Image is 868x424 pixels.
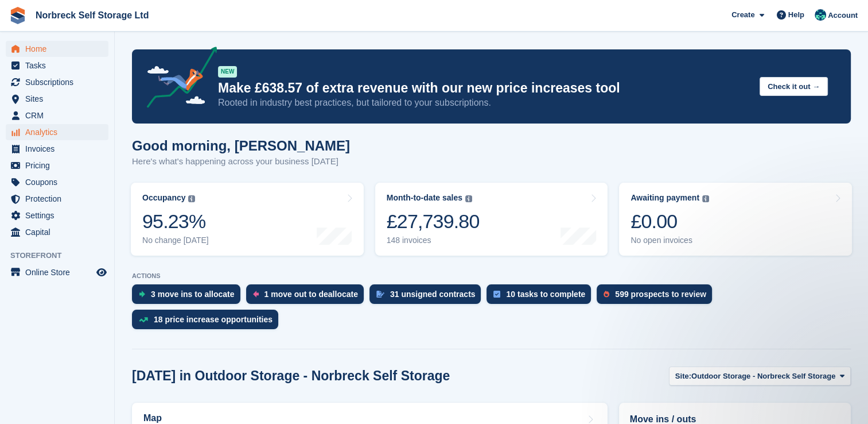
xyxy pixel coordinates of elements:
div: 148 invoices [387,236,480,245]
img: stora-icon-8386f47178a22dfd0bd8f6a31ec36ba5ce8667c1dd55bd0f319d3a0aa187defe.svg [9,7,26,24]
img: icon-info-grey-7440780725fd019a000dd9b08b2336e03edf1995a4989e88bcd33f0948082b44.svg [702,195,709,202]
div: 599 prospects to review [615,290,706,299]
a: Norbreck Self Storage Ltd [31,6,153,25]
span: Account [828,10,858,21]
span: Settings [25,207,94,223]
span: Create [731,9,754,21]
a: 10 tasks to complete [486,284,597,310]
img: move_ins_to_allocate_icon-fdf77a2bb77ea45bf5b3d319d69a93e2d87916cf1d5bf7949dd705db3b84f3ca.svg [139,291,145,298]
div: £0.00 [630,210,709,233]
span: Capital [25,224,94,240]
a: Occupancy 95.23% No change [DATE] [131,183,364,256]
a: menu [6,174,108,190]
p: Make £638.57 of extra revenue with our new price increases tool [218,80,750,97]
span: Site: [675,371,691,382]
span: Tasks [25,57,94,74]
div: 31 unsigned contracts [390,290,476,299]
p: Here's what's happening across your business [DATE] [132,155,350,168]
span: Analytics [25,124,94,140]
a: menu [6,264,108,280]
a: menu [6,191,108,207]
img: move_outs_to_deallocate_icon-f764333ba52eb49d3ac5e1228854f67142a1ed5810a6f6cc68b1a99e826820c5.svg [253,291,259,298]
a: menu [6,91,108,107]
div: Month-to-date sales [387,193,462,203]
div: 10 tasks to complete [506,290,585,299]
img: task-75834270c22a3079a89374b754ae025e5fb1db73e45f91037f5363f120a921f8.svg [493,291,500,298]
a: menu [6,41,108,57]
img: icon-info-grey-7440780725fd019a000dd9b08b2336e03edf1995a4989e88bcd33f0948082b44.svg [188,195,195,202]
a: Month-to-date sales £27,739.80 148 invoices [375,183,608,256]
span: Coupons [25,174,94,190]
div: 18 price increase opportunities [154,315,273,324]
div: Occupancy [142,193,185,203]
span: CRM [25,107,94,124]
a: 3 move ins to allocate [132,284,246,310]
div: 3 move ins to allocate [151,290,235,299]
a: Preview store [95,265,108,279]
img: prospect-51fa495bee0391a8d652442698ab0144808aea92771e9ea1ae160a38d050c398.svg [604,291,609,298]
img: icon-info-grey-7440780725fd019a000dd9b08b2336e03edf1995a4989e88bcd33f0948082b44.svg [465,195,472,202]
img: price-adjustments-announcement-icon-8257ccfd72463d97f412b2fc003d46551f7dbcb40ab6d574587a9cd5c0d94... [137,47,217,112]
div: NEW [218,66,237,78]
a: menu [6,124,108,140]
div: £27,739.80 [387,210,480,233]
p: ACTIONS [132,272,851,280]
a: menu [6,141,108,157]
a: menu [6,224,108,240]
span: Storefront [10,250,114,261]
a: Awaiting payment £0.00 No open invoices [619,183,852,256]
span: Pricing [25,157,94,174]
h2: [DATE] in Outdoor Storage - Norbreck Self Storage [132,368,450,384]
span: Protection [25,191,94,207]
span: Home [25,41,94,57]
span: Help [788,9,804,21]
img: contract_signature_icon-13c848040528278c33f63329250d36e43548de30e8caae1d1a13099fd9432cc5.svg [376,291,384,298]
span: Invoices [25,141,94,157]
button: Site: Outdoor Storage - Norbreck Self Storage [669,367,851,386]
div: No open invoices [630,236,709,245]
a: 599 prospects to review [597,284,718,310]
a: 1 move out to deallocate [246,284,369,310]
a: menu [6,157,108,174]
a: 18 price increase opportunities [132,310,284,335]
span: Subscriptions [25,74,94,90]
img: price_increase_opportunities-93ffe204e8149a01c8c9dc8f82e8f89637d9d84a8eef4429ea346261dce0b2c0.svg [139,317,148,322]
div: 1 move out to deallocate [264,290,358,299]
span: Sites [25,91,94,107]
h2: Map [143,413,162,423]
span: Online Store [25,264,94,280]
a: menu [6,57,108,74]
a: menu [6,74,108,90]
img: Sally King [815,9,826,21]
div: 95.23% [142,210,209,233]
button: Check it out → [760,77,828,96]
div: Awaiting payment [630,193,699,203]
p: Rooted in industry best practices, but tailored to your subscriptions. [218,97,750,109]
a: menu [6,107,108,124]
span: Outdoor Storage - Norbreck Self Storage [691,371,835,382]
h1: Good morning, [PERSON_NAME] [132,138,350,153]
div: No change [DATE] [142,236,209,245]
a: 31 unsigned contracts [369,284,487,310]
a: menu [6,207,108,223]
